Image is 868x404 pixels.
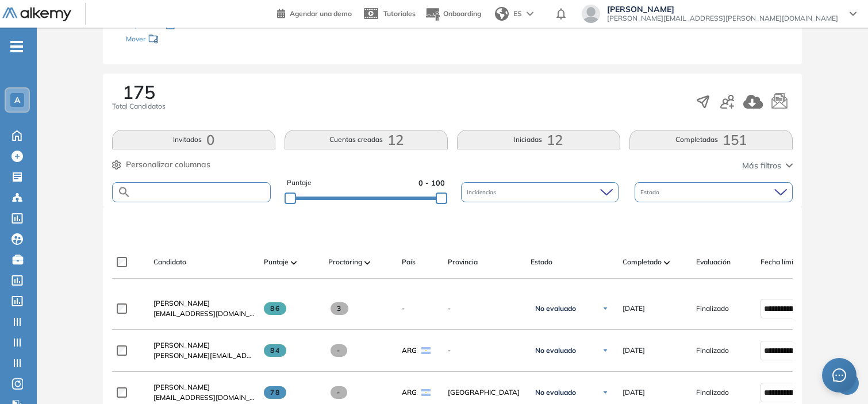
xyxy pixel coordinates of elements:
[742,160,793,172] button: Más filtros
[402,387,417,398] span: ARG
[696,257,731,267] span: Evaluación
[607,14,838,23] span: [PERSON_NAME][EMAIL_ADDRESS][PERSON_NAME][DOMAIN_NAME]
[461,182,619,202] div: Incidencias
[153,382,255,393] a: [PERSON_NAME]
[153,309,255,319] span: [EMAIL_ADDRESS][DOMAIN_NAME]
[602,389,609,396] img: Ícono de flecha
[117,185,131,199] img: SEARCH_ALT
[112,101,166,111] span: Total Candidatos
[112,159,210,171] button: Personalizar columnas
[331,386,347,399] span: -
[640,188,662,197] span: Estado
[264,344,286,357] span: 84
[153,393,255,403] span: [EMAIL_ADDRESS][DOMAIN_NAME]
[535,388,576,397] span: No evaluado
[623,257,662,267] span: Completado
[535,346,576,355] span: No evaluado
[122,83,155,101] span: 175
[328,257,362,267] span: Proctoring
[126,159,210,171] span: Personalizar columnas
[153,298,255,309] a: [PERSON_NAME]
[291,261,297,264] img: [missing "en.ARROW_ALT" translation]
[495,7,509,21] img: world
[664,261,670,264] img: [missing "en.ARROW_ALT" translation]
[443,9,481,18] span: Onboarding
[602,347,609,354] img: Ícono de flecha
[531,257,552,267] span: Estado
[457,130,620,149] button: Iniciadas12
[153,351,255,361] span: [PERSON_NAME][EMAIL_ADDRESS][DOMAIN_NAME]
[527,11,533,16] img: arrow
[153,341,210,349] span: [PERSON_NAME]
[153,299,210,307] span: [PERSON_NAME]
[421,347,431,354] img: ARG
[153,257,186,267] span: Candidato
[277,6,352,20] a: Agendar una demo
[364,261,370,264] img: [missing "en.ARROW_ALT" translation]
[602,305,609,312] img: Ícono de flecha
[623,345,645,356] span: [DATE]
[425,2,481,26] button: Onboarding
[607,5,838,14] span: [PERSON_NAME]
[418,178,445,188] span: 0 - 100
[153,383,210,391] span: [PERSON_NAME]
[126,29,241,51] div: Mover
[623,387,645,398] span: [DATE]
[421,389,431,396] img: ARG
[331,344,347,357] span: -
[264,386,286,399] span: 78
[402,303,405,314] span: -
[402,257,416,267] span: País
[264,302,286,315] span: 86
[832,368,847,383] span: message
[696,387,729,398] span: Finalizado
[696,345,729,356] span: Finalizado
[10,45,23,48] i: -
[629,130,793,149] button: Completadas151
[14,95,20,105] span: A
[696,303,729,314] span: Finalizado
[285,130,448,149] button: Cuentas creadas12
[290,9,352,18] span: Agendar una demo
[742,160,781,172] span: Más filtros
[448,303,521,314] span: -
[264,257,289,267] span: Puntaje
[2,7,71,22] img: Logo
[535,304,576,313] span: No evaluado
[513,9,522,19] span: ES
[287,178,312,188] span: Puntaje
[153,340,255,351] a: [PERSON_NAME]
[448,345,521,356] span: -
[623,303,645,314] span: [DATE]
[467,188,498,197] span: Incidencias
[331,302,348,315] span: 3
[383,9,416,18] span: Tutoriales
[761,257,800,267] span: Fecha límite
[402,345,417,356] span: ARG
[635,182,792,202] div: Estado
[448,387,521,398] span: [GEOGRAPHIC_DATA]
[448,257,478,267] span: Provincia
[112,130,275,149] button: Invitados0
